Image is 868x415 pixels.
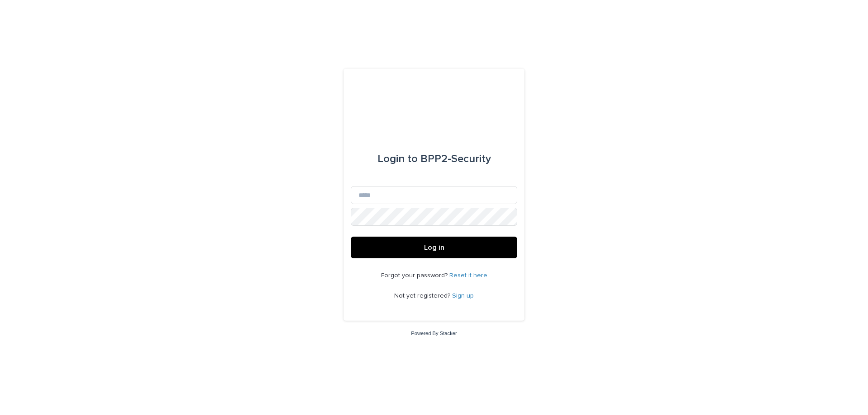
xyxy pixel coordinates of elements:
[381,272,449,279] span: Forgot your password?
[351,237,517,258] button: Log in
[414,90,454,117] img: dwgmcNfxSF6WIOOXiGgu
[452,293,474,299] a: Sign up
[411,331,457,336] a: Powered By Stacker
[377,146,491,172] div: BPP2-Security
[394,293,452,299] span: Not yet registered?
[449,272,487,279] a: Reset it here
[424,244,444,251] span: Log in
[377,154,418,164] span: Login to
